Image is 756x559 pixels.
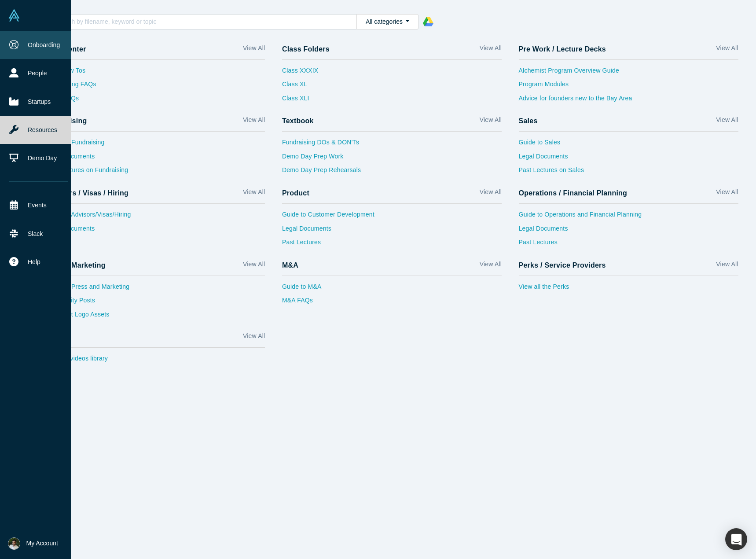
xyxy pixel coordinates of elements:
[519,261,606,269] h4: Perks / Service Providers
[45,354,265,368] a: Visit our videos library
[282,66,318,80] a: Class XXXIX
[45,310,265,324] a: Alchemist Logo Assets
[28,257,40,267] span: Help
[243,188,265,200] a: View All
[282,189,309,197] h4: Product
[243,115,265,128] a: View All
[8,9,20,22] img: Alchemist Vault Logo
[480,44,502,56] a: View All
[716,260,738,272] a: View All
[45,261,106,269] h4: Press / Marketing
[282,152,502,166] a: Demo Day Prep Work
[519,189,628,197] h4: Operations / Financial Planning
[519,152,738,166] a: Legal Documents
[519,165,738,180] a: Past Lectures on Sales
[716,188,738,200] a: View All
[45,80,265,94] a: Fundraising FAQs
[282,94,318,108] a: Class XLI
[282,296,502,310] a: M&A FAQs
[716,44,738,56] a: View All
[519,94,738,108] a: Advice for founders new to the Bay Area
[8,537,20,550] img: Marcus Virginia's Account
[519,224,738,238] a: Legal Documents
[282,165,502,180] a: Demo Day Prep Rehearsals
[519,45,606,53] h4: Pre Work / Lecture Decks
[519,138,738,152] a: Guide to Sales
[519,80,738,94] a: Program Modules
[356,14,418,29] button: All categories
[716,115,738,128] a: View All
[45,94,265,108] a: Sales FAQs
[243,331,265,344] a: View All
[519,66,738,80] a: Alchemist Program Overview Guide
[480,260,502,272] a: View All
[519,117,538,125] h4: Sales
[45,66,265,80] a: Vault How Tos
[282,261,298,269] h4: M&A
[519,210,738,224] a: Guide to Operations and Financial Planning
[45,152,265,166] a: Legal Documents
[45,165,265,180] a: Past Lectures on Fundraising
[282,238,502,252] a: Past Lectures
[282,210,502,224] a: Guide to Customer Development
[45,138,265,152] a: Guide to Fundraising
[519,282,738,296] a: View all the Perks
[45,189,128,197] h4: Advisors / Visas / Hiring
[282,117,314,125] h4: Textbook
[55,16,356,27] input: Search by filename, keyword or topic
[45,210,265,224] a: Guide to Advisors/Visas/Hiring
[480,115,502,128] a: View All
[282,80,318,94] a: Class XL
[26,539,58,548] span: My Account
[45,224,265,238] a: Legal Documents
[282,224,502,238] a: Legal Documents
[8,537,58,550] button: My Account
[480,188,502,200] a: View All
[282,45,330,53] h4: Class Folders
[45,282,265,296] a: Guide to Press and Marketing
[243,44,265,56] a: View All
[243,260,265,272] a: View All
[282,138,502,152] a: Fundraising DOs & DON’Ts
[45,296,265,310] a: Community Posts
[519,238,738,252] a: Past Lectures
[282,282,502,296] a: Guide to M&A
